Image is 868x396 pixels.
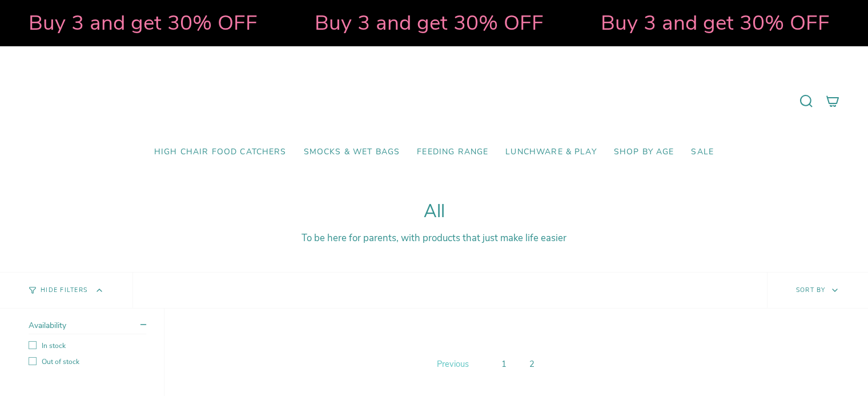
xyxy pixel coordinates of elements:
[154,147,287,157] span: High Chair Food Catchers
[417,147,488,157] span: Feeding Range
[29,320,146,334] summary: Availability
[437,358,469,370] span: Previous
[592,9,821,37] strong: Buy 3 and get 30% OFF
[29,320,66,331] span: Availability
[306,9,535,37] strong: Buy 3 and get 30% OFF
[29,357,146,366] label: Out of stock
[19,9,248,37] strong: Buy 3 and get 30% OFF
[408,139,497,166] a: Feeding Range
[767,273,868,308] button: Sort by
[304,147,400,157] span: Smocks & Wet Bags
[434,355,472,373] a: Previous
[497,356,511,372] a: 1
[691,147,714,157] span: SALE
[302,231,566,245] span: To be here for parents, with products that just make life easier
[497,139,605,166] a: Lunchware & Play
[605,139,683,166] a: Shop by Age
[614,147,674,157] span: Shop by Age
[682,139,722,166] a: SALE
[336,63,533,139] a: Mumma’s Little Helpers
[29,341,146,350] label: In stock
[41,287,87,294] span: Hide Filters
[29,201,839,222] h1: All
[525,356,539,372] a: 2
[295,139,409,166] a: Smocks & Wet Bags
[505,147,596,157] span: Lunchware & Play
[146,139,295,166] a: High Chair Food Catchers
[796,286,826,294] span: Sort by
